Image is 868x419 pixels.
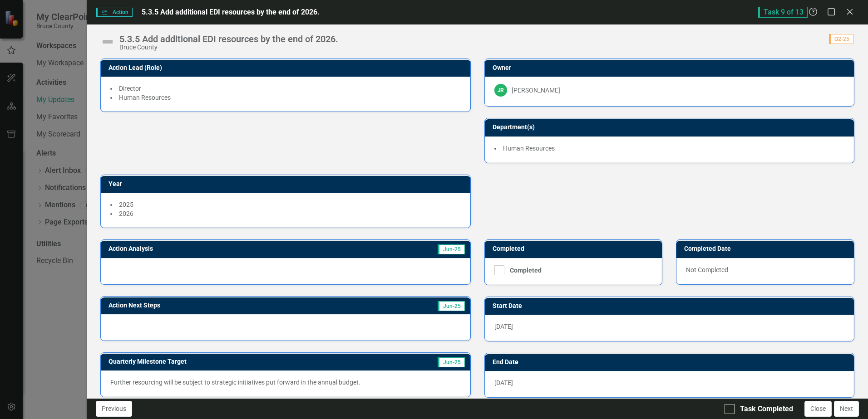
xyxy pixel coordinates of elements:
[758,7,808,18] span: Task 9 of 13
[834,401,859,417] button: Next
[493,302,849,309] h3: Start Date
[676,258,854,284] div: Not Completed
[493,64,849,71] h3: Owner
[108,358,371,365] h3: Quarterly Milestone Target
[493,124,849,131] h3: Department(s)
[684,245,849,252] h3: Completed Date
[119,201,133,208] span: 2025
[119,210,133,217] span: 2026
[512,86,560,95] div: [PERSON_NAME]
[110,378,460,387] p: Further resourcing will be subject to strategic initiatives put forward in the annual budget.
[96,401,132,417] button: Previous
[100,34,115,49] img: Not Defined
[119,44,338,51] div: Bruce County
[494,379,513,386] span: [DATE]
[119,94,171,101] span: Human Resources
[829,34,853,44] span: Q2-25
[108,180,465,187] h3: Year
[494,323,513,330] span: [DATE]
[493,245,658,252] h3: Completed
[438,244,465,254] span: Jun-25
[438,301,465,311] span: Jun-25
[740,404,793,414] div: Task Completed
[503,145,555,152] span: Human Resources
[108,302,340,309] h3: Action Next Steps
[119,85,141,92] span: Director
[804,401,832,417] button: Close
[142,8,320,16] span: 5.3.5 Add additional EDI resources by the end of 2026.
[96,8,132,17] span: Action
[108,245,327,252] h3: Action Analysis
[108,64,465,71] h3: Action Lead (Role)
[493,359,849,365] h3: End Date
[119,34,338,44] div: 5.3.5 Add additional EDI resources by the end of 2026.
[438,357,465,367] span: Jun-25
[494,84,507,97] div: JR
